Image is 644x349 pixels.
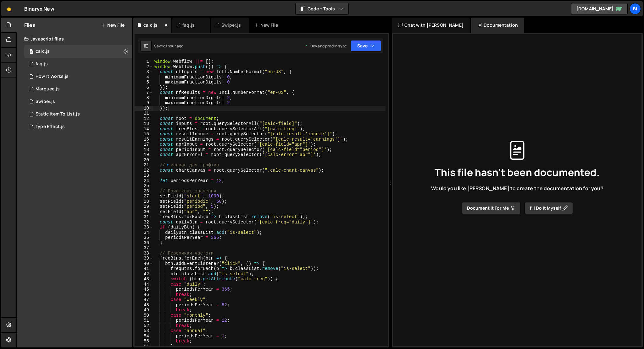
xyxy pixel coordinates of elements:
[135,240,153,246] div: 36
[135,121,153,126] div: 13
[135,163,153,168] div: 21
[135,100,153,106] div: 9
[135,168,153,173] div: 22
[435,167,600,177] span: This file hasn't been documented.
[17,33,132,45] div: Javascript files
[135,328,153,334] div: 53
[135,266,153,271] div: 41
[571,3,628,14] a: [DOMAIN_NAME]
[135,339,153,344] div: 55
[135,256,153,261] div: 39
[525,202,573,214] button: I’ll do it myself
[135,323,153,329] div: 52
[135,173,153,178] div: 23
[135,183,153,189] div: 25
[351,40,381,51] button: Save
[143,22,158,28] div: calc.js
[135,116,153,121] div: 12
[135,214,153,220] div: 31
[165,43,184,49] div: 1 hour ago
[135,152,153,158] div: 19
[221,22,241,28] div: Swiper.js
[135,204,153,209] div: 29
[135,282,153,287] div: 44
[24,108,132,121] div: 16013/43335.js
[36,61,48,67] div: faq.js
[135,189,153,194] div: 26
[135,292,153,298] div: 46
[431,185,603,192] span: Would you like [PERSON_NAME] to create the documentation for you?
[304,43,347,49] div: Dev and prod in sync
[1,1,17,16] a: 🤙
[154,43,183,49] div: Saved
[135,85,153,90] div: 6
[135,126,153,132] div: 14
[135,209,153,215] div: 30
[24,5,54,13] div: Binaryx New
[135,95,153,101] div: 8
[135,303,153,308] div: 48
[135,75,153,80] div: 4
[36,74,69,79] div: How It Works.js
[296,3,348,14] button: Code + Tools
[135,225,153,230] div: 33
[135,277,153,282] div: 43
[182,22,195,28] div: faq.js
[462,202,521,214] button: Document it for me
[24,95,132,108] div: 16013/43338.js
[135,271,153,277] div: 42
[36,124,65,130] div: Type Effect.js
[135,318,153,323] div: 51
[36,49,50,54] div: calc.js
[135,137,153,142] div: 16
[24,83,132,95] div: 16013/42868.js
[24,58,132,70] div: 16013/45421.js
[135,147,153,153] div: 18
[135,245,153,251] div: 37
[135,80,153,85] div: 5
[135,230,153,235] div: 34
[471,18,524,33] div: Documentation
[24,45,132,58] div: 16013/45436.js
[135,287,153,292] div: 45
[135,158,153,163] div: 20
[36,111,80,117] div: Static Item To List.js
[36,86,60,92] div: Marquee.js
[135,334,153,339] div: 54
[135,59,153,64] div: 1
[24,121,132,133] div: 16013/42871.js
[135,69,153,75] div: 3
[135,106,153,111] div: 10
[392,18,470,33] div: Chat with [PERSON_NAME]
[135,64,153,70] div: 2
[630,3,641,14] a: Bi
[135,313,153,318] div: 50
[135,111,153,116] div: 11
[135,178,153,184] div: 24
[135,235,153,240] div: 35
[135,220,153,225] div: 32
[254,22,280,28] div: New File
[36,99,55,105] div: Swiper.js
[24,70,132,83] div: 16013/43845.js
[135,297,153,303] div: 47
[30,50,33,55] span: 0
[135,261,153,266] div: 40
[101,23,125,28] button: New File
[135,194,153,199] div: 27
[135,132,153,137] div: 15
[24,22,36,29] h2: Files
[135,142,153,147] div: 17
[135,308,153,313] div: 49
[135,251,153,256] div: 38
[135,199,153,204] div: 28
[135,90,153,95] div: 7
